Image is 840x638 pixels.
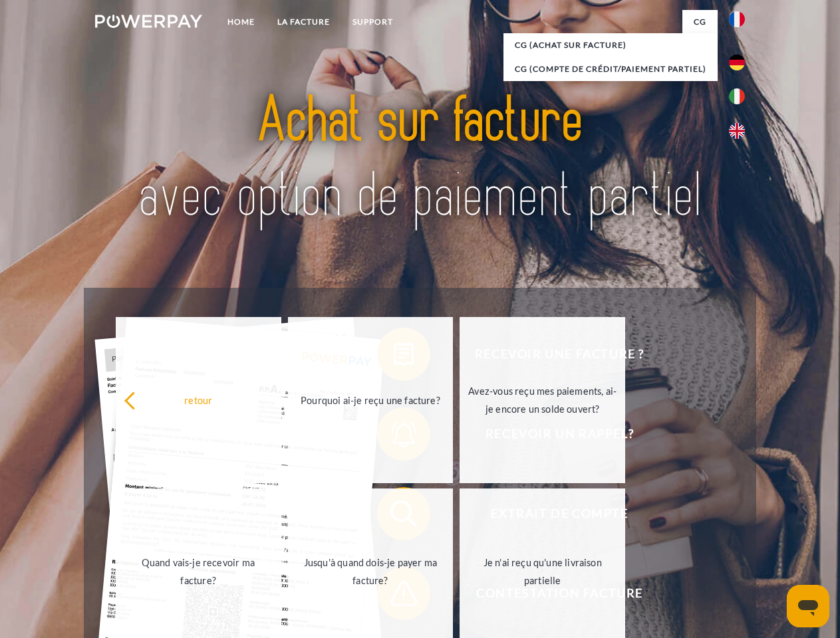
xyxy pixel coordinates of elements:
a: CG (Compte de crédit/paiement partiel) [503,57,718,81]
div: Jusqu'à quand dois-je payer ma facture? [296,554,446,589]
div: Quand vais-je recevoir ma facture? [124,554,273,589]
img: title-powerpay_fr.svg [127,64,713,255]
div: Pourquoi ai-je reçu une facture? [296,391,446,409]
img: it [729,88,745,104]
img: de [729,54,745,70]
a: CG [682,10,718,34]
img: logo-powerpay-white.svg [95,15,202,28]
img: en [729,123,745,139]
img: fr [729,11,745,27]
div: Avez-vous reçu mes paiements, ai-je encore un solde ouvert? [468,382,617,418]
a: Avez-vous reçu mes paiements, ai-je encore un solde ouvert? [460,317,625,483]
iframe: Bouton de lancement de la fenêtre de messagerie [787,585,829,627]
div: retour [124,391,273,409]
a: CG (achat sur facture) [503,33,718,57]
a: LA FACTURE [266,10,341,34]
div: Je n'ai reçu qu'une livraison partielle [468,554,617,589]
a: Home [216,10,266,34]
a: Support [341,10,404,34]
